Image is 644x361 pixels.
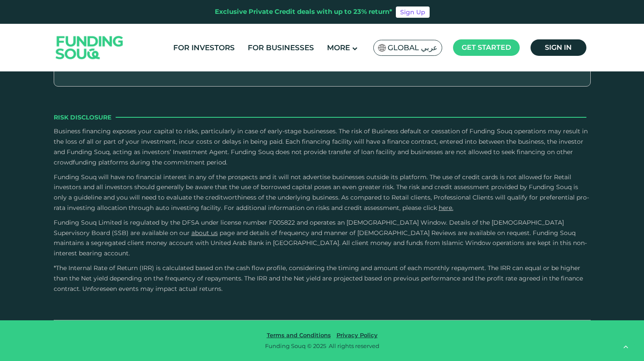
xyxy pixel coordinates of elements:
div: Exclusive Private Credit deals with up to 23% return* [215,7,392,17]
span: Funding Souq Limited is regulated by the DFSA under license number F005822 and operates an [DEMOG... [54,219,564,237]
button: back [616,337,635,357]
span: All rights reserved [329,342,379,349]
span: Funding Souq will have no financial interest in any of the prospects and it will not advertise bu... [54,173,589,212]
span: Risk Disclosure [54,113,111,122]
p: *The Internal Rate of Return (IRR) is calculated based on the cash flow profile, considering the ... [54,263,591,294]
img: SA Flag [378,44,386,52]
span: Sign in [545,43,572,52]
a: Privacy Policy [334,332,380,338]
p: Business financing exposes your capital to risks, particularly in case of early-stage businesses.... [54,126,591,168]
img: Logo [47,26,132,70]
a: Terms and Conditions [265,332,333,338]
span: Funding Souq © [265,342,312,349]
span: Global عربي [388,43,437,53]
a: For Businesses [246,41,316,55]
span: and details of frequency and manner of [DEMOGRAPHIC_DATA] Reviews are available on request. Fundi... [54,229,587,258]
span: Get started [462,43,511,52]
span: More [327,43,350,52]
a: About Us [191,229,218,237]
span: 2025 [313,342,326,349]
a: For Investors [171,41,237,55]
a: Sign Up [396,6,430,18]
a: Sign in [531,39,586,56]
a: here. [439,204,453,212]
span: page [220,229,235,237]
